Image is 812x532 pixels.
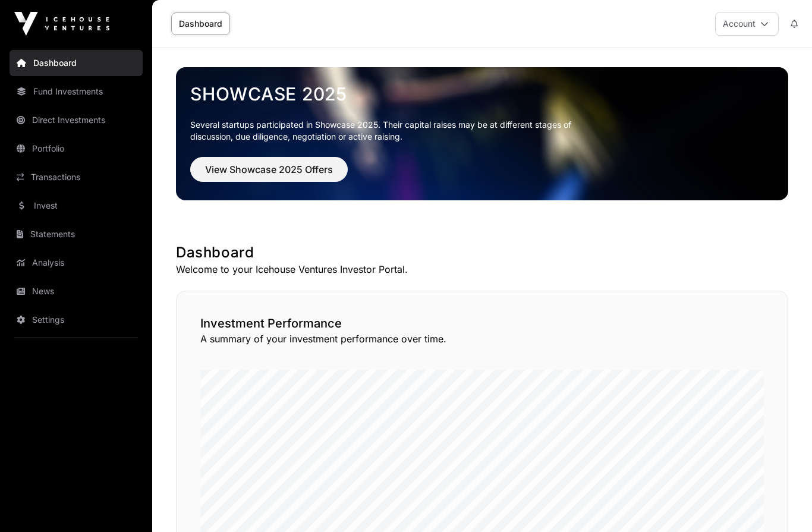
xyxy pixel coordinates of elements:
[176,243,788,262] h1: Dashboard
[10,221,143,247] a: Statements
[200,315,764,332] h2: Investment Performance
[176,67,788,200] img: Showcase 2025
[10,50,143,76] a: Dashboard
[10,278,143,304] a: News
[190,119,590,143] p: Several startups participated in Showcase 2025. Their capital raises may be at different stages o...
[200,332,764,346] p: A summary of your investment performance over time.
[190,169,348,181] a: View Showcase 2025 Offers
[171,12,230,35] a: Dashboard
[10,164,143,190] a: Transactions
[10,193,143,219] a: Invest
[190,83,774,105] a: Showcase 2025
[10,136,143,162] a: Portfolio
[10,107,143,133] a: Direct Investments
[10,78,143,105] a: Fund Investments
[190,157,348,182] button: View Showcase 2025 Offers
[10,250,143,276] a: Analysis
[14,12,109,36] img: Icehouse Ventures Logo
[753,475,812,532] iframe: Chat Widget
[205,162,333,177] span: View Showcase 2025 Offers
[715,12,779,36] button: Account
[176,262,788,276] p: Welcome to your Icehouse Ventures Investor Portal.
[10,307,143,333] a: Settings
